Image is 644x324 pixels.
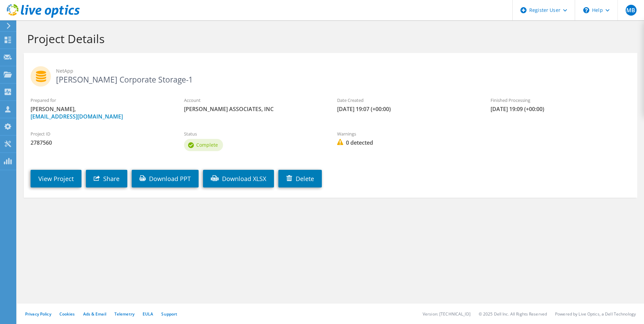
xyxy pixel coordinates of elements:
[278,170,322,187] a: Delete
[31,130,170,137] label: Project ID
[114,311,134,317] a: Telemetry
[196,142,218,148] span: Complete
[555,311,636,317] li: Powered by Live Optics, a Dell Technology
[31,105,170,120] span: [PERSON_NAME],
[337,97,477,104] label: Date Created
[83,311,106,317] a: Ads & Email
[337,130,477,137] label: Warnings
[56,67,630,75] span: NetApp
[337,105,477,113] span: [DATE] 19:07 (+00:00)
[491,97,630,104] label: Finished Processing
[86,170,127,187] a: Share
[143,311,153,317] a: EULA
[31,113,123,120] a: [EMAIL_ADDRESS][DOMAIN_NAME]
[59,311,75,317] a: Cookies
[31,66,630,83] h2: [PERSON_NAME] Corporate Storage-1
[31,139,170,146] span: 2787560
[491,105,630,113] span: [DATE] 19:09 (+00:00)
[423,311,471,317] li: Version: [TECHNICAL_ID]
[337,139,477,146] span: 0 detected
[184,105,324,113] span: [PERSON_NAME] ASSOCIATES, INC
[27,32,630,46] h1: Project Details
[31,97,170,104] label: Prepared for
[132,170,199,187] a: Download PPT
[161,311,177,317] a: Support
[184,97,324,104] label: Account
[203,170,274,187] a: Download XLSX
[583,7,589,13] svg: \n
[25,311,51,317] a: Privacy Policy
[184,130,324,137] label: Status
[479,311,547,317] li: © 2025 Dell Inc. All Rights Reserved
[626,5,637,16] span: MB
[31,170,81,187] a: View Project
